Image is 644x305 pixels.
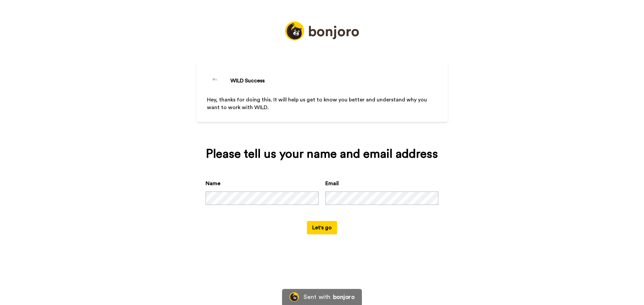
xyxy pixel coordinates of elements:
[207,97,428,110] span: Hey, thanks for doing this. It will help us get to know you better and understand why you want to...
[206,179,220,187] label: Name
[282,289,362,305] a: Bonjoro LogoSent withbonjoro
[206,147,438,161] div: Please tell us your name and email address
[230,77,265,85] div: WILD Success
[304,294,330,300] div: Sent with
[325,179,339,187] label: Email
[307,221,337,234] button: Let's go
[285,21,359,41] img: https://static.bonjoro.com/bd49e69c0100e95308e6bb072f4f3884db896bc2/assets/images/logos/logo_full...
[333,294,355,300] div: bonjoro
[289,292,299,302] img: Bonjoro Logo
